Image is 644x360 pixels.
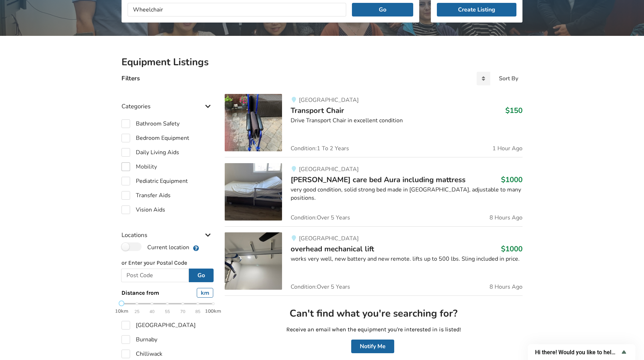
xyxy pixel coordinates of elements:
[490,284,523,290] span: 8 Hours Ago
[121,119,180,128] label: Bathroom Safety
[225,226,523,295] a: transfer aids-overhead mechanical lift[GEOGRAPHIC_DATA]overhead mechanical lift$1000works very we...
[121,191,171,200] label: Transfer Aids
[291,105,344,115] span: Transport Chair
[291,175,466,185] span: [PERSON_NAME] care bed Aura including mattress
[535,348,628,356] button: Show survey - Hi there! Would you like to help us improve AssistList?
[121,259,213,267] p: or Enter your Postal Code
[121,269,189,282] input: Post Code
[121,350,162,358] label: Chilliwack
[165,308,170,316] span: 55
[121,134,189,142] label: Bedroom Equipment
[121,205,165,214] label: Vision Aids
[291,244,374,254] span: overhead mechanical lift
[180,308,185,316] span: 70
[490,215,523,221] span: 8 Hours Ago
[225,94,523,157] a: mobility-transport chair[GEOGRAPHIC_DATA]Transport Chair$150Drive Transport Chair in excellent co...
[121,177,188,185] label: Pediatric Equipment
[121,74,140,82] h4: Filters
[291,215,350,221] span: Condition: Over 5 Years
[121,217,213,242] div: Locations
[121,56,523,68] h2: Equipment Listings
[501,175,523,184] h3: $1000
[505,106,523,115] h3: $150
[225,94,282,151] img: mobility-transport chair
[225,232,282,290] img: transfer aids-overhead mechanical lift
[134,308,139,316] span: 25
[149,308,154,316] span: 40
[225,157,523,226] a: bedroom equipment-malsch care bed aura including mattress[GEOGRAPHIC_DATA][PERSON_NAME] care bed ...
[121,242,189,252] label: Current location
[225,163,282,221] img: bedroom equipment-malsch care bed aura including mattress
[501,244,523,254] h3: $1000
[121,289,159,296] span: Distance from
[299,165,359,173] span: [GEOGRAPHIC_DATA]
[291,117,523,125] div: Drive Transport Chair in excellent condition
[195,308,200,316] span: 85
[352,3,413,16] button: Go
[437,3,516,16] a: Create Listing
[492,146,523,151] span: 1 Hour Ago
[121,162,157,171] label: Mobility
[351,340,394,353] button: Notify Me
[299,235,359,242] span: [GEOGRAPHIC_DATA]
[499,76,518,81] div: Sort By
[189,269,214,282] button: Go
[535,349,620,356] span: Hi there! Would you like to help us improve AssistList?
[128,3,346,16] input: I am looking for...
[230,307,517,320] h2: Can't find what you're searching for?
[121,321,196,330] label: [GEOGRAPHIC_DATA]
[291,146,349,151] span: Condition: 1 To 2 Years
[205,308,221,314] strong: 100km
[291,255,523,263] div: works very well, new battery and new remote. lifts up to 500 lbs. Sling included in price.
[291,186,523,202] div: very good condition, solid strong bed made in [GEOGRAPHIC_DATA], adjustable to many positions.
[291,284,350,290] span: Condition: Over 5 Years
[299,96,359,104] span: [GEOGRAPHIC_DATA]
[121,148,179,157] label: Daily Living Aids
[121,335,157,344] label: Burnaby
[121,88,213,114] div: Categories
[115,308,128,314] strong: 10km
[230,326,517,334] p: Receive an email when the equipment you're interested in is listed!
[197,288,213,298] div: km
